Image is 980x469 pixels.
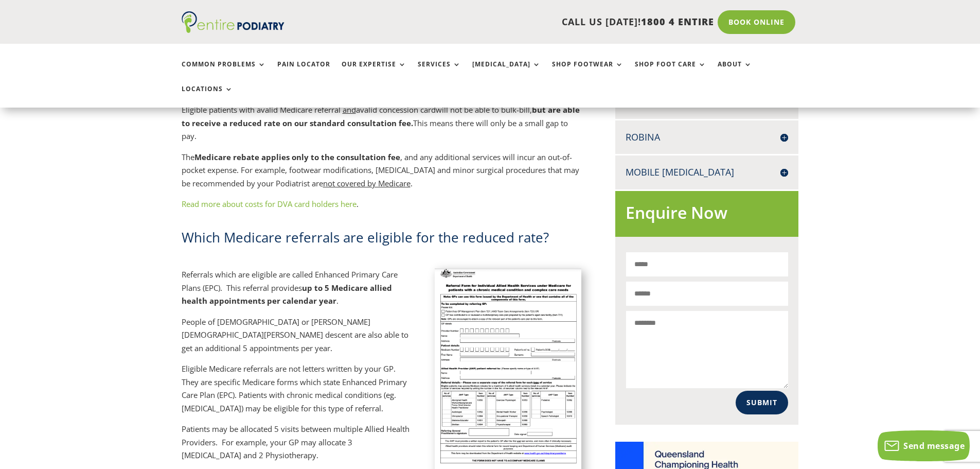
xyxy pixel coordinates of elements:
[182,362,413,423] p: Eligible Medicare referrals are not letters written by your GP. They are specific Medicare forms ...
[182,85,233,108] a: Locations
[736,391,788,414] button: Submit
[878,430,970,461] button: Send message
[343,105,356,115] span: and
[552,61,623,83] a: Shop Footwear
[635,61,706,83] a: Shop Foot Care
[182,151,582,198] p: The , and any additional services will incur an out-of-pocket expense. For example, footwear modi...
[182,61,266,83] a: Common Problems
[323,178,411,188] span: not covered by Medicare
[626,131,788,144] h4: Robina
[182,268,413,316] p: Referrals which are eligible are called Enhanced Primary Care Plans (EPC). This referral provides .
[182,228,582,252] h2: Which Medicare referrals are eligible for the reduced rate?
[182,198,582,211] p: .
[903,440,965,451] span: Send message
[626,166,788,179] h4: Mobile [MEDICAL_DATA]
[641,15,714,28] span: 1800 4 ENTIRE
[418,61,461,83] a: Services
[277,61,330,83] a: Pain Locator
[360,105,436,115] span: valid concession card
[182,103,582,151] p: Eligible patients with a a will not be able to bulk-bill, This means there will only be a small g...
[182,11,284,33] img: logo (1)
[718,10,795,34] a: Book Online
[718,61,752,83] a: About
[342,61,406,83] a: Our Expertise
[194,152,400,162] strong: Medicare rebate applies only to the consultation fee
[182,316,413,363] p: People of [DEMOGRAPHIC_DATA] or [PERSON_NAME][DEMOGRAPHIC_DATA][PERSON_NAME] descent are also abl...
[182,25,284,35] a: Entire Podiatry
[472,61,541,83] a: [MEDICAL_DATA]
[182,199,357,209] a: Read more about costs for DVA card holders here
[261,105,341,115] span: valid Medicare referral
[626,201,788,230] h2: Enquire Now
[182,105,580,128] strong: but are able to receive a reduced rate on our standard consultation fee.
[324,15,714,29] p: CALL US [DATE]!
